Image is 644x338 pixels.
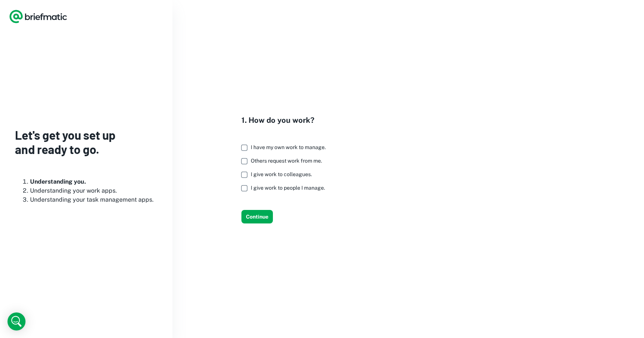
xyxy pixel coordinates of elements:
[251,158,322,164] span: Others request work from me.
[30,178,86,185] b: Understanding you.
[251,144,326,150] span: I have my own work to manage.
[251,185,325,191] span: I give work to people I manage.
[9,9,67,24] a: Logo
[241,115,332,126] h4: 1. How do you work?
[7,312,25,330] div: Open Intercom Messenger
[15,128,157,157] h3: Let's get you set up and ready to go.
[251,171,312,177] span: I give work to colleagues.
[30,186,157,195] li: Understanding your work apps.
[241,210,273,223] button: Continue
[30,195,157,204] li: Understanding your task management apps.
